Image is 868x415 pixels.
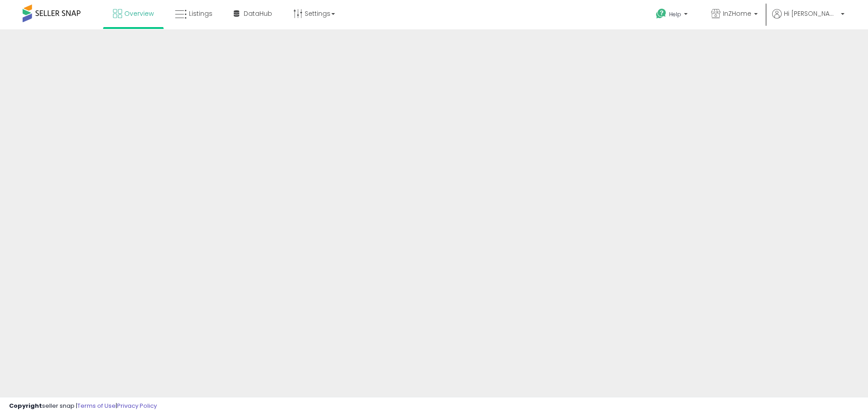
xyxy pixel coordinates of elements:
span: Help [669,10,681,18]
span: InZHome [723,9,751,18]
span: Listings [189,9,212,18]
div: seller snap | | [9,402,157,410]
a: Terms of Use [77,401,116,410]
a: Hi [PERSON_NAME] [772,9,844,29]
span: DataHub [244,9,272,18]
a: Privacy Policy [117,401,157,410]
span: Overview [124,9,154,18]
i: Get Help [656,8,667,19]
strong: Copyright [9,401,42,410]
span: Hi [PERSON_NAME] [784,9,838,18]
a: Help [649,1,697,29]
